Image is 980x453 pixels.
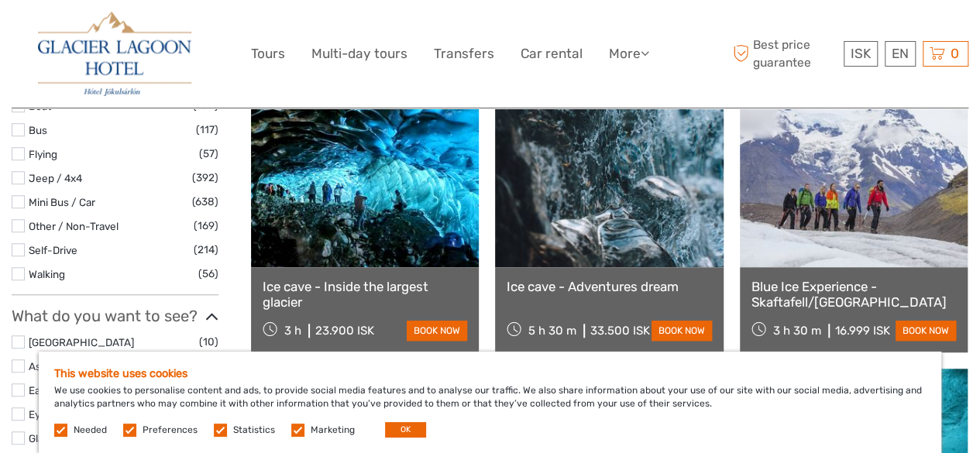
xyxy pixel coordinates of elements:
a: Jeep / 4x4 [29,172,82,184]
span: (56) [198,265,218,283]
label: Needed [74,424,107,437]
a: Flying [29,148,57,160]
span: 3 h [284,324,301,338]
a: Blue Ice Experience - Skaftafell/[GEOGRAPHIC_DATA] [751,279,956,311]
a: More [609,43,649,65]
span: (117) [196,121,218,139]
span: (57) [199,145,218,163]
a: Askja [29,360,54,372]
a: Tours [251,43,285,65]
div: 16.999 ISK [835,324,890,338]
a: Glaciers [29,432,67,444]
span: (214) [194,241,218,259]
a: Eyjafjallajökull [29,408,95,420]
a: East [GEOGRAPHIC_DATA] [29,384,157,396]
a: Other / Non-Travel [29,220,119,232]
div: EN [885,41,916,67]
span: (10) [199,333,218,351]
a: Ice cave - Adventures dream [507,279,711,294]
a: [GEOGRAPHIC_DATA] [29,336,134,348]
span: (169) [194,217,218,235]
a: Multi-day tours [311,43,407,65]
span: ISK [851,46,871,61]
a: Car rental [521,43,583,65]
button: Open LiveChat chat widget [178,24,197,43]
a: Self-Drive [29,244,77,256]
label: Marketing [311,424,355,437]
a: book now [652,321,712,341]
img: 2790-86ba44ba-e5e5-4a53-8ab7-28051417b7bc_logo_big.jpg [38,12,191,96]
label: Statistics [233,424,275,437]
div: 23.900 ISK [315,324,374,338]
a: Walking [29,268,65,280]
span: 3 h 30 m [773,324,821,338]
span: Best price guarantee [729,36,840,70]
span: 5 h 30 m [528,324,576,338]
span: 0 [948,46,961,61]
span: (638) [192,193,218,211]
label: Preferences [143,424,198,437]
a: Ice cave - Inside the largest glacier [263,279,467,311]
a: Mini Bus / Car [29,196,95,208]
span: (392) [192,169,218,187]
a: book now [896,321,956,341]
div: 33.500 ISK [590,324,650,338]
a: Transfers [434,43,494,65]
h3: What do you want to see? [12,307,218,325]
a: book now [407,321,467,341]
button: OK [385,422,426,438]
p: We're away right now. Please check back later! [22,27,175,39]
div: We use cookies to personalise content and ads, to provide social media features and to analyse ou... [39,352,941,453]
h5: This website uses cookies [54,367,926,380]
a: Bus [29,124,47,136]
